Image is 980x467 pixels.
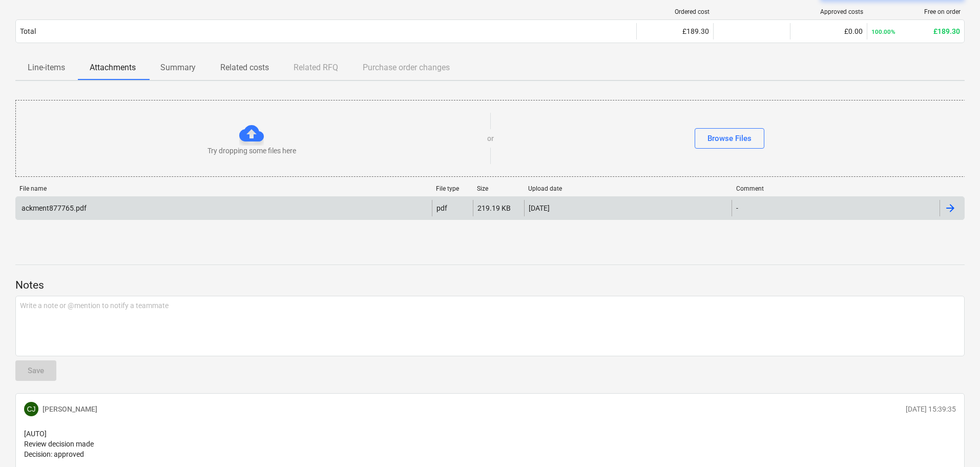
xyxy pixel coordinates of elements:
div: £189.30 [641,27,709,35]
p: Line-items [28,62,65,74]
div: ackment877765.pdf [20,204,87,212]
div: Upload date [528,185,728,192]
div: Charlie Jameson [24,402,38,416]
div: Comment [736,185,936,192]
p: Related costs [220,62,269,74]
div: Approved costs [795,8,863,15]
div: File type [436,185,469,192]
p: or [487,133,494,144]
div: pdf [436,204,447,212]
p: Attachments [90,62,136,74]
div: 219.19 KB [477,204,511,212]
p: [PERSON_NAME] [43,404,97,414]
div: [DATE] [529,204,550,212]
p: [DATE] 15:39:35 [906,404,956,414]
div: File name [19,185,428,192]
div: - [736,204,738,212]
div: Total [20,27,36,35]
div: Size [477,185,520,192]
span: [AUTO] Review decision made Decision: approved [24,430,94,458]
p: Summary [160,62,196,74]
div: Ordered cost [641,8,710,15]
div: Browse Files [707,132,752,145]
div: Try dropping some files hereorBrowse Files [15,100,966,177]
small: 100.00% [871,28,895,35]
div: Free on order [871,8,961,15]
p: Notes [15,278,965,293]
span: CJ [27,405,35,413]
iframe: Chat Widget [929,418,980,467]
div: £189.30 [871,27,960,35]
button: Browse Files [695,128,764,149]
div: £0.00 [795,27,863,35]
p: Try dropping some files here [207,146,296,156]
